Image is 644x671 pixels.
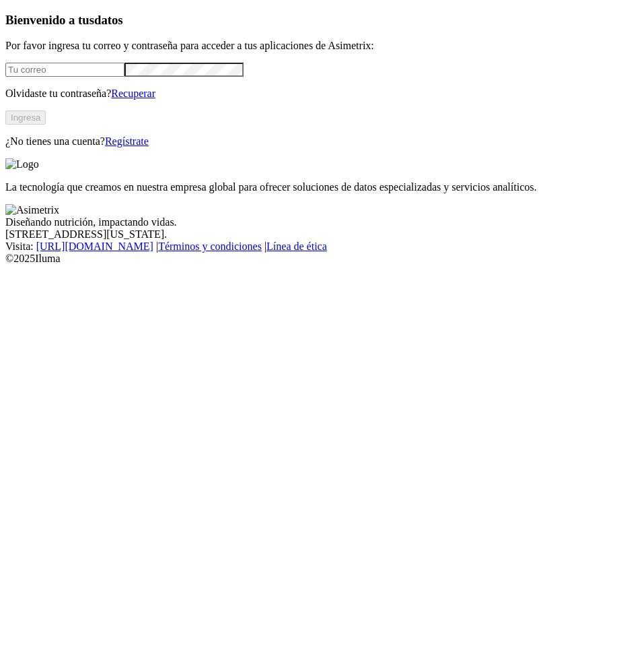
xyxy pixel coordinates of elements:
div: © 2025 Iluma [5,253,639,265]
div: Diseñando nutrición, impactando vidas. [5,216,639,228]
span: datos [94,13,123,27]
div: Visita : | | [5,241,639,253]
a: Términos y condiciones [158,241,262,252]
div: [STREET_ADDRESS][US_STATE]. [5,228,639,241]
h3: Bienvenido a tus [5,13,639,28]
a: [URL][DOMAIN_NAME] [36,241,153,252]
a: Regístrate [105,135,149,147]
button: Ingresa [5,110,46,125]
input: Tu correo [5,63,124,77]
p: Olvidaste tu contraseña? [5,88,639,100]
p: ¿No tienes una cuenta? [5,135,639,148]
img: Logo [5,158,39,170]
p: La tecnología que creamos en nuestra empresa global para ofrecer soluciones de datos especializad... [5,181,639,193]
a: Recuperar [111,88,155,99]
p: Por favor ingresa tu correo y contraseña para acceder a tus aplicaciones de Asimetrix: [5,40,639,52]
img: Asimetrix [5,204,59,216]
a: Línea de ética [266,241,327,252]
